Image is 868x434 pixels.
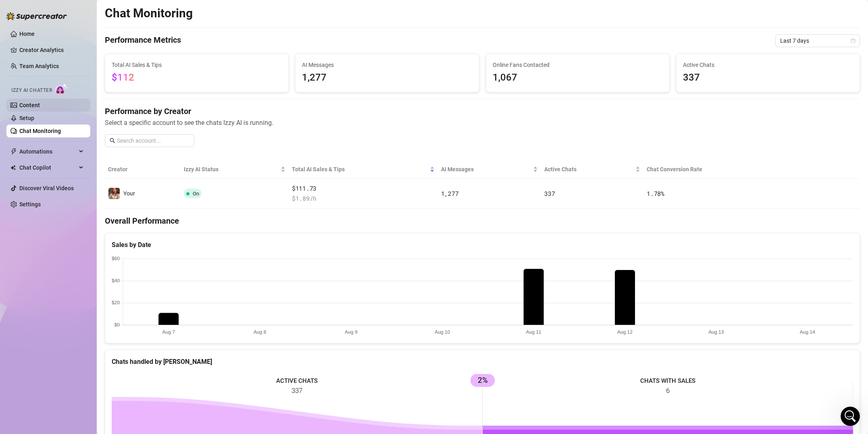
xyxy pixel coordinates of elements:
[683,70,853,85] span: 337
[683,60,853,69] span: Active Chats
[493,70,663,85] span: 1,067
[851,38,856,43] span: calendar
[108,188,120,199] img: Your
[55,83,68,95] img: AI Chatter
[112,60,282,69] span: Total AI Sales & Tips
[6,12,67,20] img: logo-BBDzfeDw.svg
[19,102,40,108] a: Content
[19,44,84,56] a: Creator Analytics
[780,35,855,47] span: Last 7 days
[441,189,459,197] span: 1,277
[117,136,189,145] input: Search account...
[105,106,860,117] h4: Performance by Creator
[193,191,199,197] span: On
[110,138,115,143] span: search
[105,215,860,226] h4: Overall Performance
[19,145,77,158] span: Automations
[184,165,279,174] span: Izzy AI Status
[105,118,860,128] span: Select a specific account to see the chats Izzy AI is running.
[292,194,435,204] span: $ 1.89 /h
[123,190,135,197] span: Your
[19,31,35,37] a: Home
[11,87,52,94] span: Izzy AI Chatter
[19,161,77,174] span: Chat Copilot
[112,240,853,250] div: Sales by Date
[112,357,853,367] div: Chats handled by [PERSON_NAME]
[441,165,531,174] span: AI Messages
[19,63,59,69] a: Team Analytics
[105,34,181,47] h4: Performance Metrics
[105,160,181,179] th: Creator
[541,160,643,179] th: Active Chats
[302,60,472,69] span: AI Messages
[19,128,61,134] a: Chat Monitoring
[19,185,74,191] a: Discover Viral Videos
[544,165,634,174] span: Active Chats
[181,160,289,179] th: Izzy AI Status
[112,72,134,83] span: $112
[19,201,41,208] a: Settings
[105,6,193,21] h2: Chat Monitoring
[19,115,34,121] a: Setup
[841,407,860,426] iframe: Intercom live chat
[493,60,663,69] span: Online Fans Contacted
[289,160,438,179] th: Total AI Sales & Tips
[438,160,541,179] th: AI Messages
[302,70,472,85] span: 1,277
[10,165,16,170] img: Chat Copilot
[292,184,435,193] span: $111.73
[10,148,17,155] span: thunderbolt
[292,165,428,174] span: Total AI Sales & Tips
[643,160,784,179] th: Chat Conversion Rate
[544,189,555,197] span: 337
[647,189,664,197] span: 1.78 %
